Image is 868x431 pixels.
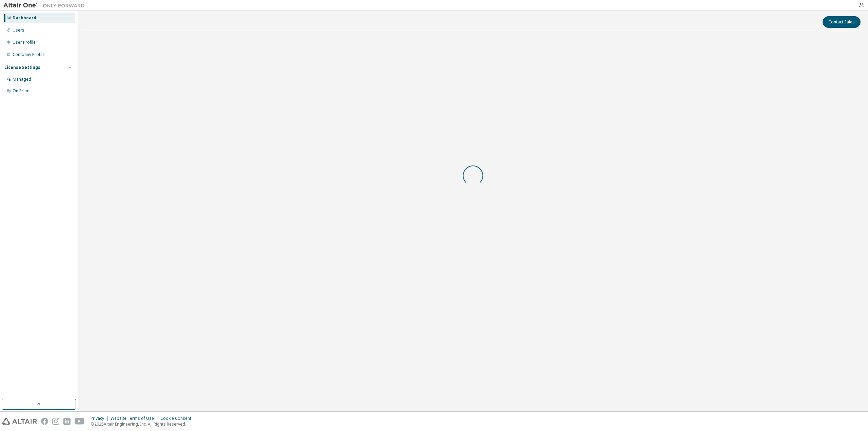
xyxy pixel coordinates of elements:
div: Company Profile [13,52,45,57]
div: Managed [13,77,31,82]
div: Dashboard [13,15,36,21]
div: Users [13,27,24,33]
img: youtube.svg [75,418,84,425]
div: Privacy [91,416,111,421]
div: License Settings [4,65,40,70]
img: linkedin.svg [63,418,71,425]
img: instagram.svg [52,418,59,425]
button: Contact Sales [823,16,861,28]
div: Cookie Consent [160,416,195,421]
div: Website Terms of Use [111,416,160,421]
div: User Profile [13,40,36,45]
div: On Prem [13,88,29,94]
img: facebook.svg [41,418,48,425]
img: altair_logo.svg [2,418,37,425]
p: © 2025 Altair Engineering, Inc. All Rights Reserved. [91,421,195,427]
img: Altair One [3,2,88,9]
